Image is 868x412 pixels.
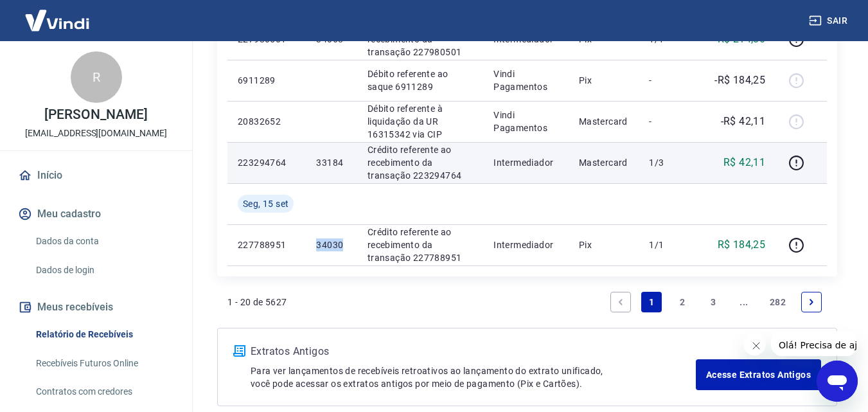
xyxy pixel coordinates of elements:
[493,238,558,251] p: Intermediador
[579,74,629,87] p: Pix
[31,321,177,348] a: Relatório de Recebíveis
[714,73,765,88] p: -R$ 184,25
[233,345,245,357] img: ícone
[579,156,629,169] p: Mastercard
[610,292,631,312] a: Previous page
[649,74,687,87] p: -
[71,51,122,103] div: R
[493,109,558,134] p: Vindi Pagamentos
[15,200,177,228] button: Meu cadastro
[806,9,853,33] button: Sair
[649,156,687,169] p: 1/3
[25,127,167,140] p: [EMAIL_ADDRESS][DOMAIN_NAME]
[765,292,791,312] a: Page 282
[368,226,473,264] p: Crédito referente ao recebimento da transação 227788951
[368,143,473,182] p: Crédito referente ao recebimento da transação 223294764
[743,333,766,355] iframe: Fechar mensagem
[15,293,177,321] button: Meus recebíveis
[605,287,827,318] ul: Pagination
[243,197,288,210] span: Seg, 15 set
[718,237,766,253] p: R$ 184,25
[251,344,696,359] p: Extratos Antigos
[15,161,177,190] a: Início
[721,114,766,129] p: -R$ 42,11
[368,67,473,93] p: Débito referente ao saque 6911289
[44,108,147,121] p: [PERSON_NAME]
[703,292,723,312] a: Page 3
[316,156,346,169] p: 33184
[31,350,177,377] a: Recebíveis Futuros Online
[672,292,693,312] a: Page 2
[801,292,822,312] a: Next page
[696,359,821,390] a: Acesse Extratos Antigos
[227,296,287,309] p: 1 - 20 de 5627
[771,331,858,356] iframe: Mensagem da empresa
[368,102,473,141] p: Débito referente à liquidação da UR 16315342 via CIP
[238,74,296,87] p: 6911289
[649,115,687,128] p: -
[31,379,177,405] a: Contratos com credores
[31,228,177,255] a: Dados da conta
[8,9,108,19] span: Olá! Precisa de ajuda?
[493,67,558,93] p: Vindi Pagamentos
[238,156,296,169] p: 223294764
[641,292,662,312] a: Page 1 is your current page
[493,156,558,169] p: Intermediador
[579,238,629,251] p: Pix
[238,115,296,128] p: 20832652
[31,257,177,283] a: Dados de login
[734,292,754,312] a: Jump forward
[15,1,99,40] img: Vindi
[238,238,296,251] p: 227788951
[251,364,696,390] p: Para ver lançamentos de recebíveis retroativos ao lançamento do extrato unificado, você pode aces...
[579,115,629,128] p: Mastercard
[316,238,346,251] p: 34030
[723,155,765,170] p: R$ 42,11
[817,361,858,402] iframe: Botão para abrir a janela de mensagens
[649,238,687,251] p: 1/1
